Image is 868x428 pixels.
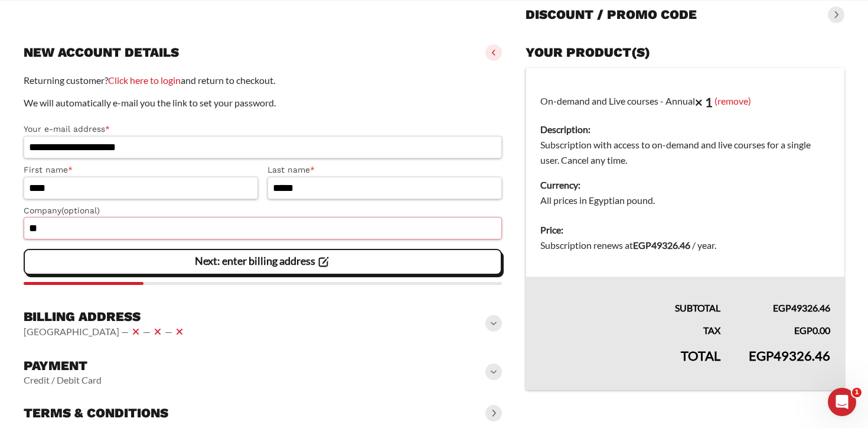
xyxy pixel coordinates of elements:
bdi: 0.00 [794,325,830,336]
span: (optional) [61,206,100,215]
span: / year [692,239,714,251]
th: Total [526,338,735,390]
dt: Currency: [540,177,830,193]
iframe: Intercom live chat [828,388,856,416]
h3: Payment [24,358,102,374]
vaadin-horizontal-layout: [GEOGRAPHIC_DATA] — — — [24,325,187,339]
span: EGP [633,239,651,251]
dt: Description: [540,122,830,137]
dd: Subscription with access to on-demand and live courses for a single user. Cancel any time. [540,137,830,168]
label: First name [24,163,258,177]
h3: New account details [24,44,179,61]
label: Your e-mail address [24,122,502,136]
span: 1 [852,388,862,397]
label: Last name [267,163,502,177]
vaadin-horizontal-layout: Credit / Debit Card [24,374,102,386]
bdi: 49326.46 [773,302,830,313]
p: We will automatically e-mail you the link to set your password. [24,95,502,111]
p: Returning customer? and return to checkout. [24,73,502,88]
span: EGP [794,325,812,336]
bdi: 49326.46 [633,239,690,251]
th: Subtotal [526,277,735,316]
a: Click here to login [108,74,181,86]
dd: All prices in Egyptian pound. [540,193,830,208]
bdi: 49326.46 [749,348,830,364]
td: On-demand and Live courses - Annual [526,68,845,216]
span: EGP [749,348,774,364]
th: Tax [526,316,735,338]
span: EGP [773,302,791,313]
span: Subscription renews at . [540,239,716,251]
h3: Terms & conditions [24,405,168,421]
strong: × 1 [695,94,713,110]
vaadin-button: Next: enter billing address [24,249,502,275]
dt: Price: [540,222,830,238]
h3: Discount / promo code [526,7,697,23]
a: (remove) [714,95,751,106]
h3: Billing address [24,309,187,325]
label: Company [24,204,502,218]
